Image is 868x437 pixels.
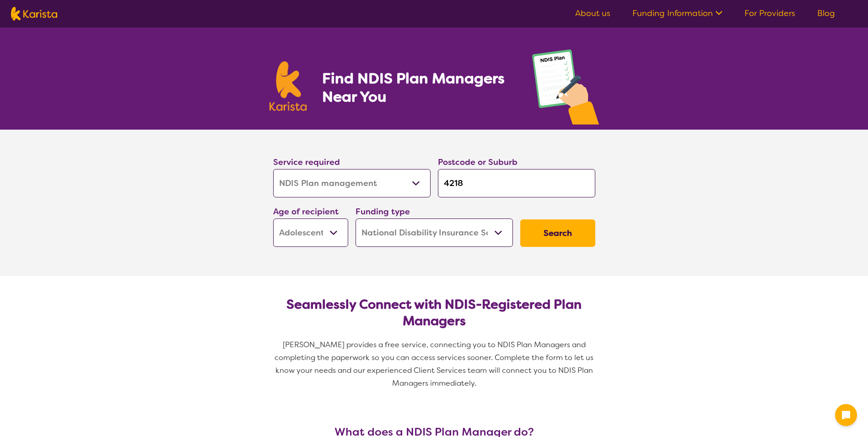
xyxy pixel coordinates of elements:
a: Blog [817,8,835,19]
button: Search [520,219,595,247]
label: Age of recipient [273,206,339,217]
label: Postcode or Suburb [438,157,518,168]
label: Service required [273,157,340,168]
h2: Seamlessly Connect with NDIS-Registered Plan Managers [280,296,588,329]
img: plan-management [532,49,599,130]
input: Type [438,169,595,197]
img: Karista logo [270,61,307,111]
a: About us [575,8,610,19]
label: Funding type [356,206,410,217]
span: [PERSON_NAME] provides a free service, connecting you to NDIS Plan Managers and completing the pa... [275,340,595,388]
img: Karista logo [11,7,57,21]
a: Funding Information [632,8,722,19]
h1: Find NDIS Plan Managers Near You [322,69,513,106]
a: For Providers [744,8,795,19]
